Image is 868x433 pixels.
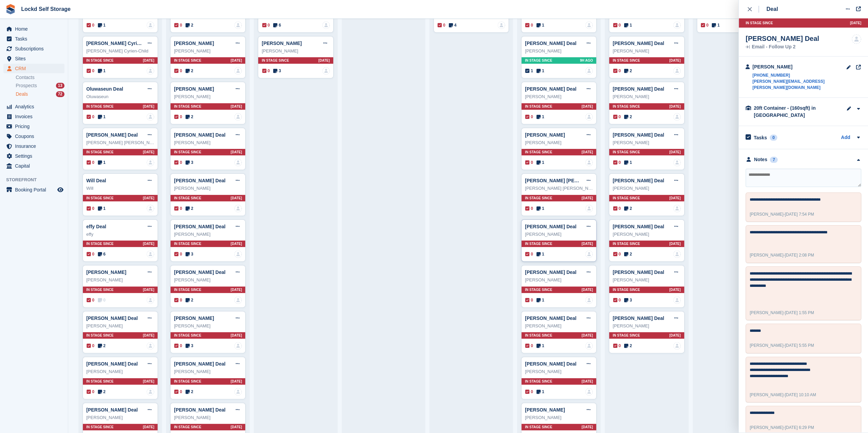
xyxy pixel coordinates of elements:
img: deal-assignee-blank [147,21,154,29]
a: menu [3,112,64,121]
span: 3 [186,159,193,166]
a: [PERSON_NAME] Deal [525,269,576,275]
a: deal-assignee-blank [673,250,681,258]
div: [PERSON_NAME] [525,277,593,283]
a: [PERSON_NAME] Deal [525,224,576,229]
span: 1 [624,22,632,28]
div: [PERSON_NAME] [613,48,680,55]
div: [PERSON_NAME] [86,277,154,283]
div: 72 [56,91,64,97]
span: 0 [87,159,94,166]
img: deal-assignee-blank [234,342,242,350]
span: 1 [536,205,544,212]
a: menu [3,185,64,195]
span: In stage since [525,287,552,292]
div: [PERSON_NAME] [525,231,593,238]
span: 1 [525,68,533,74]
img: deal-assignee-blank [585,113,593,121]
span: In stage since [174,150,201,155]
span: 0 [613,159,621,166]
a: menu [3,141,64,151]
span: 0 [613,22,621,28]
span: Coupons [15,132,56,141]
a: deal-assignee-blank [147,296,154,304]
div: [PERSON_NAME] [PERSON_NAME] [525,185,593,192]
span: In stage since [613,58,640,63]
a: deal-assignee-blank [147,159,154,166]
a: menu [3,34,64,44]
span: In stage since [174,241,201,246]
span: [DATE] [231,150,242,155]
a: [PERSON_NAME] Cyrien-Child Deal [86,41,167,46]
span: 0 [701,22,709,28]
a: deal-assignee-blank [673,159,681,166]
span: 0 [174,114,182,120]
div: [PERSON_NAME] [174,93,242,100]
a: Prospects 13 [16,82,64,89]
span: 0 [613,114,621,120]
a: deal-assignee-blank [498,21,505,29]
div: [PERSON_NAME] Cyrien-Child [86,48,154,55]
a: [PERSON_NAME] Deal [174,269,225,275]
span: [DATE] [669,196,680,201]
img: deal-assignee-blank [585,205,593,212]
a: deal-assignee-blank [585,296,593,304]
a: deal-assignee-blank [585,250,593,258]
span: In stage since [86,241,114,246]
img: deal-assignee-blank [234,113,242,121]
a: deal-assignee-blank [585,67,593,75]
span: Insurance [15,141,56,151]
span: [DATE] [143,196,154,201]
span: 3 [273,68,281,74]
a: Add [841,134,850,142]
span: 0 [262,22,270,28]
span: In stage since [525,104,552,109]
a: Oluwaseun Deal [86,86,123,92]
span: [DATE] [850,20,861,26]
span: 0 [87,114,94,120]
span: 6 [98,251,106,257]
span: [DATE] [231,196,242,201]
span: Prospects [16,82,37,89]
span: [DATE] 2:08 PM [785,253,814,258]
span: [DATE] [143,287,154,292]
img: deal-assignee-blank [585,388,593,396]
a: Lockd Self Storage [18,3,73,15]
a: [PERSON_NAME] Deal [613,269,664,275]
span: Booking Portal [15,185,56,195]
span: In stage since [613,196,640,201]
span: 0 [525,114,533,120]
span: Sites [15,54,56,63]
span: 9H AGO [580,58,593,63]
span: [DATE] [143,241,154,246]
img: deal-assignee-blank [673,205,681,212]
div: [PERSON_NAME] [525,48,593,55]
a: [PERSON_NAME] Deal [86,407,138,413]
span: 0 [438,22,445,28]
span: [DATE] [582,104,593,109]
span: 2 [186,68,193,74]
a: [PERSON_NAME] Deal [613,41,664,46]
span: 0 [174,159,182,166]
span: 0 [525,205,533,212]
span: In stage since [174,104,201,109]
a: [PERSON_NAME] [174,86,214,92]
a: menu [3,122,64,131]
span: 2 [186,22,193,28]
span: [DATE] [582,196,593,201]
a: [PERSON_NAME] Deal [525,315,576,321]
div: 13 [56,83,64,89]
div: [PERSON_NAME] [174,139,242,146]
span: 2 [624,251,632,257]
a: [PERSON_NAME] Deal [174,361,225,367]
a: deal-assignee-blank [234,21,242,29]
span: Home [15,24,56,34]
a: menu [3,132,64,141]
span: 1 [98,68,106,74]
span: 1 [536,114,544,120]
a: [PERSON_NAME] Deal [174,178,225,183]
div: [PERSON_NAME] [613,185,680,192]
